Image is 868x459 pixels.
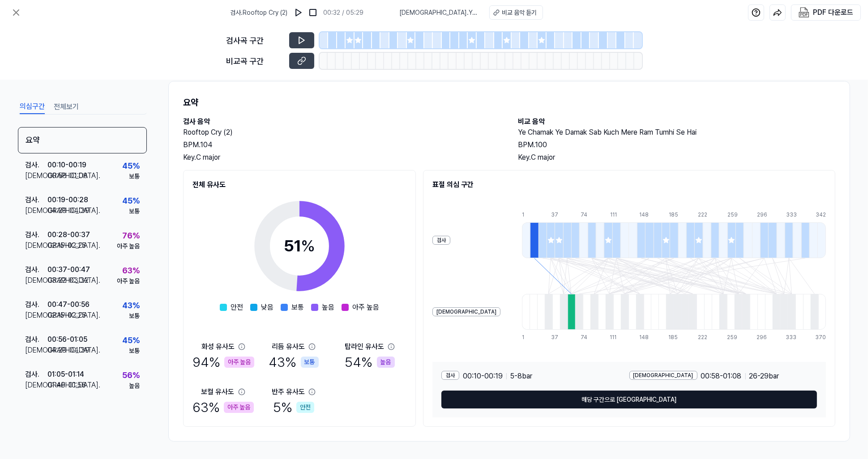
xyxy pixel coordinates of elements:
[47,299,90,310] div: 00:47 - 00:56
[122,229,140,242] div: 76 %
[345,341,384,352] div: 탑라인 유사도
[224,357,254,368] div: 아주 높음
[25,299,47,310] div: 검사 .
[522,211,530,219] div: 1
[47,205,90,216] div: 04:29 - 04:39
[25,380,47,391] div: [DEMOGRAPHIC_DATA] .
[797,5,855,20] button: PDF 다운로드
[47,334,87,345] div: 00:56 - 01:05
[183,96,835,109] h1: 요약
[301,236,315,255] span: %
[757,211,765,219] div: 296
[122,195,140,207] div: 45 %
[701,371,742,382] span: 00:58 - 01:08
[669,333,676,341] div: 185
[129,207,140,216] div: 보통
[25,334,47,345] div: 검사 .
[117,276,140,286] div: 아주 높음
[698,211,706,219] div: 222
[815,333,826,341] div: 370
[629,371,697,380] div: [DEMOGRAPHIC_DATA]
[749,371,779,382] span: 26 - 29 bar
[522,333,530,341] div: 1
[324,8,364,17] div: 00:32 / 05:29
[25,205,47,216] div: [DEMOGRAPHIC_DATA] .
[786,211,794,219] div: 333
[25,345,47,356] div: [DEMOGRAPHIC_DATA] .
[25,195,47,205] div: 검사 .
[269,352,319,372] div: 43 %
[669,211,677,219] div: 185
[727,333,735,341] div: 259
[518,140,836,150] div: BPM. 100
[272,387,305,397] div: 반주 유사도
[201,341,235,352] div: 화성 유사도
[308,8,317,17] img: stop
[786,333,794,341] div: 333
[183,152,500,163] div: Key. C major
[129,172,140,181] div: 보통
[227,55,284,67] div: 비교곡 구간
[122,369,140,381] div: 56 %
[183,116,500,127] h2: 검사 음악
[25,275,47,286] div: [DEMOGRAPHIC_DATA] .
[47,264,90,275] div: 00:37 - 00:47
[47,195,88,205] div: 00:19 - 00:28
[183,127,500,138] h2: Rooftop Cry (2)
[610,211,618,219] div: 111
[47,404,85,415] div: 01:14 - 01:24
[224,402,254,413] div: 아주 높음
[432,179,826,190] h2: 표절 의심 구간
[129,381,140,391] div: 높음
[773,8,782,17] img: share
[463,371,503,382] span: 00:10 - 00:19
[322,302,334,313] span: 높음
[47,275,89,286] div: 03:22 - 03:32
[581,211,589,219] div: 74
[489,5,543,20] button: 비교 음악 듣기
[47,380,86,391] div: 01:46 - 01:56
[47,160,86,170] div: 00:10 - 00:19
[510,371,532,382] span: 5 - 8 bar
[47,369,84,380] div: 01:05 - 01:14
[122,160,140,172] div: 45 %
[231,302,243,313] span: 안전
[345,352,395,372] div: 54 %
[47,229,90,240] div: 00:28 - 00:37
[377,357,395,368] div: 높음
[25,229,47,240] div: 검사 .
[291,302,304,313] span: 보통
[261,302,274,313] span: 낮음
[284,234,315,258] div: 51
[552,211,560,219] div: 37
[441,391,817,408] button: 해당 구간으로 [GEOGRAPHIC_DATA]
[192,352,254,372] div: 94 %
[25,240,47,251] div: [DEMOGRAPHIC_DATA] .
[122,404,140,416] div: 65 %
[54,100,79,114] button: 전체보기
[20,100,45,114] button: 의심구간
[47,345,90,356] div: 04:29 - 04:39
[47,170,88,181] div: 00:58 - 01:08
[201,387,235,397] div: 보컬 유사도
[227,34,284,47] div: 검사곡 구간
[25,310,47,321] div: [DEMOGRAPHIC_DATA] .
[432,236,450,245] div: 검사
[301,357,319,368] div: 보통
[757,333,764,341] div: 296
[296,402,314,413] div: 안전
[813,7,853,18] div: PDF 다운로드
[122,264,140,276] div: 63 %
[25,264,47,275] div: 검사 .
[639,333,647,341] div: 148
[502,8,537,17] div: 비교 음악 듣기
[122,334,140,346] div: 45 %
[25,170,47,181] div: [DEMOGRAPHIC_DATA] .
[25,369,47,380] div: 검사 .
[352,302,379,313] span: 아주 높음
[518,152,836,163] div: Key. C major
[727,211,735,219] div: 259
[122,299,140,311] div: 43 %
[18,127,147,153] div: 요약
[25,160,47,170] div: 검사 .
